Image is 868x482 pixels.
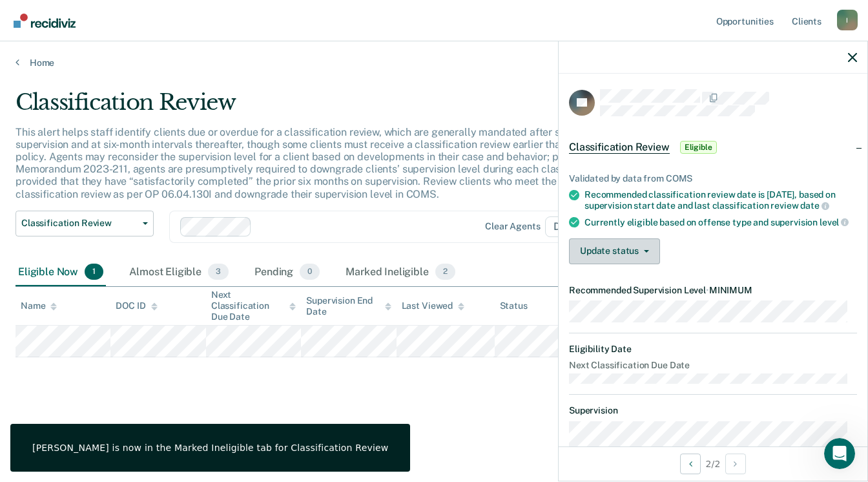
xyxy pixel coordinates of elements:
span: 2 [435,264,455,280]
div: Currently eligible based on offense type and supervision [584,216,857,228]
button: Profile dropdown button [837,10,858,30]
dt: Recommended Supervision Level MINIMUM [569,285,857,296]
a: Home [15,57,852,68]
div: Almost Eligible [127,258,231,287]
button: Next Opportunity [725,454,746,474]
button: Messages [129,363,258,415]
span: 3 [208,264,229,280]
div: Validated by data from COMS [569,173,857,184]
dt: Eligibility Date [569,344,857,355]
img: Recidiviz [14,14,76,28]
div: Classification Review [15,89,666,126]
span: • [706,285,709,295]
span: 1 [85,264,103,280]
span: Classification Review [569,141,670,154]
button: Update status [569,238,660,264]
div: Clear agents [485,221,540,232]
img: Profile image for Rajan [127,21,152,47]
div: Name [21,300,57,311]
div: Profile image for Krysty [176,21,201,47]
p: How can we help? [26,180,232,202]
div: Eligible Now [15,258,106,287]
div: Close [222,21,245,44]
iframe: Intercom live chat [824,438,855,469]
p: Hi [EMAIL_ADDRESS][US_STATE][DOMAIN_NAME] 👋 [26,92,232,180]
img: Profile image for Naomi [151,21,177,47]
div: DOC ID [116,300,157,311]
div: Send us a message [13,218,245,253]
span: date [800,200,829,211]
span: Home [50,395,79,404]
p: This alert helps staff identify clients due or overdue for a classification review, which are gen... [15,126,643,200]
div: Status [500,300,528,311]
div: Marked Ineligible [343,258,458,287]
div: Send us a message [26,229,216,242]
img: logo [26,25,97,45]
span: 0 [300,264,320,280]
dt: Supervision [569,405,857,416]
div: 2 / 2 [559,446,867,481]
span: Classification Review [21,218,138,229]
div: Supervision End Date [306,295,391,317]
dt: Next Classification Due Date [569,360,857,371]
button: Previous Opportunity [680,454,701,474]
div: I [837,10,858,30]
div: Recommended classification review date is [DATE], based on supervision start date and last classi... [584,189,857,211]
span: D8 [545,216,586,237]
div: Classification ReviewEligible [559,127,867,168]
span: level [820,217,849,227]
span: Eligible [680,141,717,154]
div: Last Viewed [402,300,464,311]
div: Next Classification Due Date [211,289,296,322]
div: Pending [252,258,322,287]
div: [PERSON_NAME] is now in the Marked Ineligible tab for Classification Review [32,442,388,454]
span: Messages [172,395,216,404]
